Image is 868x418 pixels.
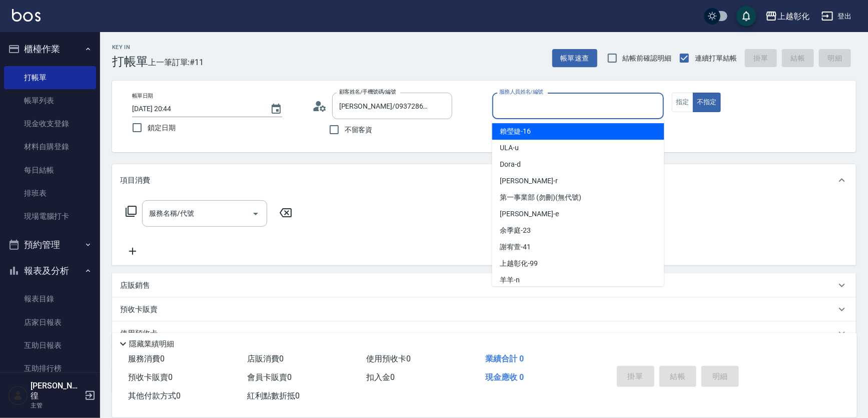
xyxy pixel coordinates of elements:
[500,126,531,137] span: 賴瑩婕 -16
[112,273,856,297] div: 店販銷售
[120,280,150,291] p: 店販銷售
[129,339,174,349] p: 隱藏業績明細
[366,354,411,363] span: 使用預收卡 0
[366,372,395,382] span: 扣入金 0
[247,354,284,363] span: 店販消費 0
[500,209,559,219] span: [PERSON_NAME] -e
[120,304,158,315] p: 預收卡販賣
[4,311,96,334] a: 店家日報表
[4,232,96,258] button: 預約管理
[120,175,150,186] p: 項目消費
[345,125,373,135] span: 不留客資
[500,275,520,285] span: 羊羊 -n
[4,135,96,158] a: 材料自購登錄
[672,93,693,112] button: 指定
[695,53,737,64] span: 連續打單結帳
[132,92,153,100] label: 帳單日期
[500,242,531,252] span: 謝宥萱 -41
[500,192,581,203] span: 第一事業部 (勿刪) (無代號)
[500,225,531,236] span: 余季庭 -23
[500,176,558,186] span: [PERSON_NAME] -r
[128,354,165,363] span: 服務消費 0
[4,112,96,135] a: 現金收支登錄
[132,101,260,117] input: YYYY/MM/DD hh:mm
[112,297,856,321] div: 預收卡販賣
[736,6,756,26] button: save
[264,97,288,121] button: Choose date, selected date is 2025-09-15
[4,36,96,62] button: 櫃檯作業
[4,334,96,357] a: 互助日報表
[4,205,96,228] a: 現場電腦打卡
[112,321,856,345] div: 使用預收卡
[248,206,264,222] button: Open
[500,258,538,269] span: 上越彰化 -99
[31,401,82,410] p: 主管
[112,164,856,196] div: 項目消費
[339,88,396,96] label: 顧客姓名/手機號碼/編號
[817,7,856,26] button: 登出
[148,56,204,69] span: 上一筆訂單:#11
[247,372,292,382] span: 會員卡販賣 0
[4,159,96,182] a: 每日結帳
[4,357,96,380] a: 互助排行榜
[120,328,158,339] p: 使用預收卡
[12,9,41,22] img: Logo
[693,93,721,112] button: 不指定
[112,44,148,51] h2: Key In
[500,159,521,170] span: Dora -d
[761,6,813,27] button: 上越彰化
[4,258,96,284] button: 報表及分析
[31,381,82,401] h5: [PERSON_NAME]徨
[777,10,809,23] div: 上越彰化
[4,182,96,205] a: 排班表
[623,53,672,64] span: 結帳前確認明細
[485,354,524,363] span: 業績合計 0
[4,89,96,112] a: 帳單列表
[4,66,96,89] a: 打帳單
[4,287,96,310] a: 報表目錄
[128,372,173,382] span: 預收卡販賣 0
[148,123,176,133] span: 鎖定日期
[112,55,148,69] h3: 打帳單
[8,385,28,405] img: Person
[499,88,543,96] label: 服務人員姓名/編號
[485,372,524,382] span: 現金應收 0
[500,143,519,153] span: ULA -u
[247,391,300,400] span: 紅利點數折抵 0
[552,49,597,68] button: 帳單速查
[128,391,181,400] span: 其他付款方式 0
